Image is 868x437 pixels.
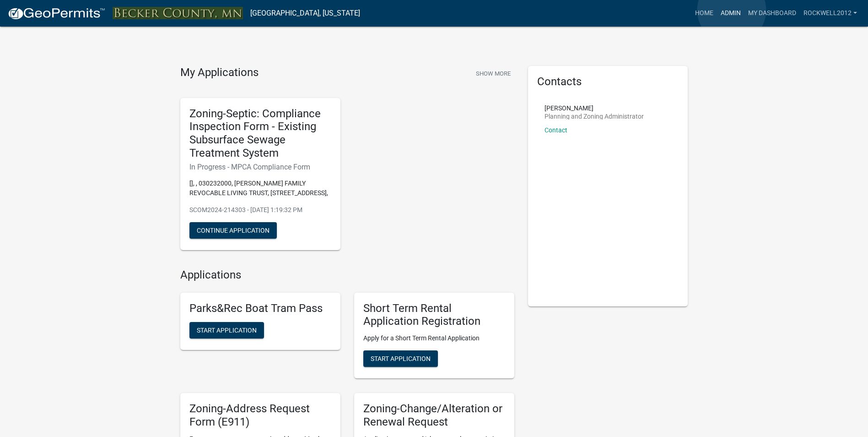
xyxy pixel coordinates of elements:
[363,402,505,429] h5: Zoning-Change/Alteration or Renewal Request
[189,179,331,198] p: [], , 030232000, [PERSON_NAME] FAMILY REVOCABLE LIVING TRUST, [STREET_ADDRESS],
[691,5,717,22] a: Home
[363,333,505,343] p: Apply for a Short Term Rental Application
[472,66,514,81] button: Show More
[250,5,360,21] a: [GEOGRAPHIC_DATA], [US_STATE]
[545,105,644,111] p: [PERSON_NAME]
[113,7,243,19] img: Becker County, Minnesota
[545,126,567,134] a: Contact
[189,322,264,339] button: Start Application
[371,355,431,362] span: Start Application
[197,327,257,334] span: Start Application
[744,5,800,22] a: My Dashboard
[363,302,505,328] h5: Short Term Rental Application Registration
[189,107,331,160] h5: Zoning-Septic: Compliance Inspection Form - Existing Subsurface Sewage Treatment System
[189,163,331,171] h6: In Progress - MPCA Compliance Form
[189,205,331,215] p: SCOM2024-214303 - [DATE] 1:19:32 PM
[180,268,514,282] h4: Applications
[363,350,438,367] button: Start Application
[537,75,679,88] h5: Contacts
[180,66,259,80] h4: My Applications
[189,402,331,429] h5: Zoning-Address Request Form (E911)
[800,5,861,22] a: Rockwell2012
[189,302,331,315] h5: Parks&Rec Boat Tram Pass
[189,222,277,239] button: Continue Application
[545,113,644,120] p: Planning and Zoning Administrator
[717,5,744,22] a: Admin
